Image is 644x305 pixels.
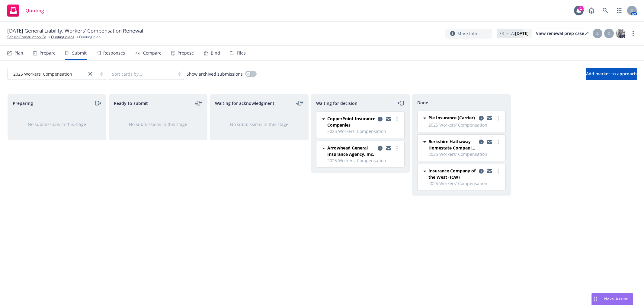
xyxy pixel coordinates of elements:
[393,145,401,152] a: more
[376,145,384,152] a: copy logging email
[591,293,633,305] button: Nova Assist
[237,51,246,55] div: Files
[18,121,96,127] div: No submissions in this stage
[585,5,598,17] a: Report a Bug
[25,8,44,13] span: Quoting
[457,30,481,37] span: More info...
[327,128,401,134] span: 2025 Workers' Compensation
[428,168,476,180] span: Insurance Company of the West (ICW)
[119,121,197,127] div: No submissions in this stage
[327,145,375,157] span: Arrowhead General Insurance Agency, Inc.
[94,99,101,107] a: moveRight
[604,296,628,301] span: Nova Assist
[220,121,299,127] div: No submissions in this stage
[385,115,392,123] a: copy logging email
[428,115,475,121] span: Pie Insurance (Carrier)
[51,34,74,40] a: Quoting plans
[376,115,384,123] a: copy logging email
[13,100,33,106] span: Preparing
[178,51,194,55] div: Propose
[515,30,529,36] strong: [DATE]
[445,29,492,39] button: More info...
[495,138,502,146] a: more
[478,138,485,146] a: copy logging email
[13,71,72,77] span: 2025 Workers' Compensation
[87,70,94,77] a: close
[397,99,405,107] a: moveLeft
[495,115,502,122] a: more
[327,157,401,164] span: 2025 Workers' Compensation
[72,51,87,55] div: Submit
[486,115,493,122] a: copy logging email
[428,151,502,157] span: 2025 Workers' Compensation
[393,115,401,123] a: more
[40,51,56,55] div: Prepare
[616,29,625,38] img: photo
[215,100,274,106] span: Waiting for acknowledgment
[630,30,637,37] a: more
[187,71,243,77] span: Show archived submissions
[7,27,143,34] span: [DATE] General Liability, Workers' Compensation Renewal
[327,115,375,128] span: CopperPoint Insurance Companies
[385,145,392,152] a: copy logging email
[211,51,220,55] div: Bind
[486,138,493,146] a: copy logging email
[114,100,148,106] span: Ready to submit
[478,115,485,122] a: copy logging email
[14,51,23,55] div: Plan
[428,138,476,151] span: Berkshire Hathaway Homestate Companies (BHHC)
[428,180,502,187] span: 2025 Workers' Compensation
[316,100,357,106] span: Waiting for decision
[103,51,125,55] div: Responses
[79,34,101,40] span: Quoting plan
[7,34,46,40] a: Saturn Construction Co
[578,6,584,11] div: 1
[592,293,599,305] div: Drag to move
[599,5,611,17] a: Search
[296,99,303,107] a: moveLeftRight
[486,168,493,175] a: copy logging email
[5,2,46,19] a: Quoting
[586,71,637,77] span: Add market to approach
[586,68,637,80] button: Add market to approach
[417,99,428,106] span: Done
[495,168,502,175] a: more
[428,122,502,128] span: 2025 Workers' Compensation
[143,51,162,55] div: Compare
[11,71,84,77] span: 2025 Workers' Compensation
[536,29,588,38] a: View renewal prep case
[613,5,625,17] a: Switch app
[506,30,529,36] span: ETA :
[195,99,202,107] a: moveLeftRight
[478,168,485,175] a: copy logging email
